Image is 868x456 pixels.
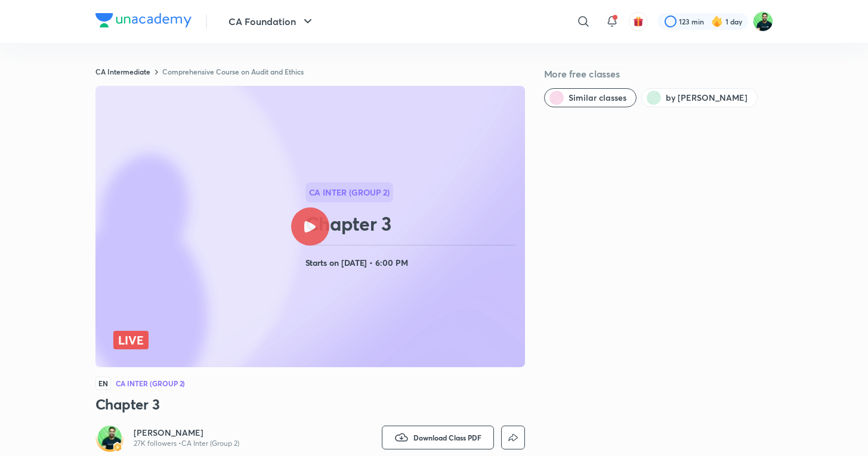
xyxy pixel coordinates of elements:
span: Similar classes [569,92,626,104]
img: avatar [633,16,644,27]
h5: More free classes [544,67,773,81]
img: badge [113,443,122,451]
h3: Chapter 3 [95,395,525,414]
img: Avatar [98,426,122,449]
a: Avatarbadge [95,423,124,452]
h2: Chapter 3 [305,212,520,235]
p: 27K followers • CA Inter (Group 2) [134,439,239,448]
img: Shantam Gupta [753,11,773,32]
a: Comprehensive Course on Audit and Ethics [162,67,304,76]
span: EN [95,377,111,390]
h4: CA Inter (Group 2) [116,380,186,387]
a: CA Intermediate [95,67,150,76]
a: Company Logo [95,13,191,30]
button: Similar classes [544,88,637,107]
span: by Shantam Gupta [666,92,747,104]
span: Support [47,10,79,19]
button: CA Foundation [221,10,322,33]
span: Download Class PDF [413,433,481,442]
button: by Shantam Gupta [641,88,758,107]
img: streak [711,15,723,27]
button: avatar [629,12,648,31]
a: [PERSON_NAME] [134,427,239,439]
button: Download Class PDF [382,426,494,449]
h4: Starts on [DATE] • 6:00 PM [305,255,520,271]
img: Company Logo [95,13,191,27]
